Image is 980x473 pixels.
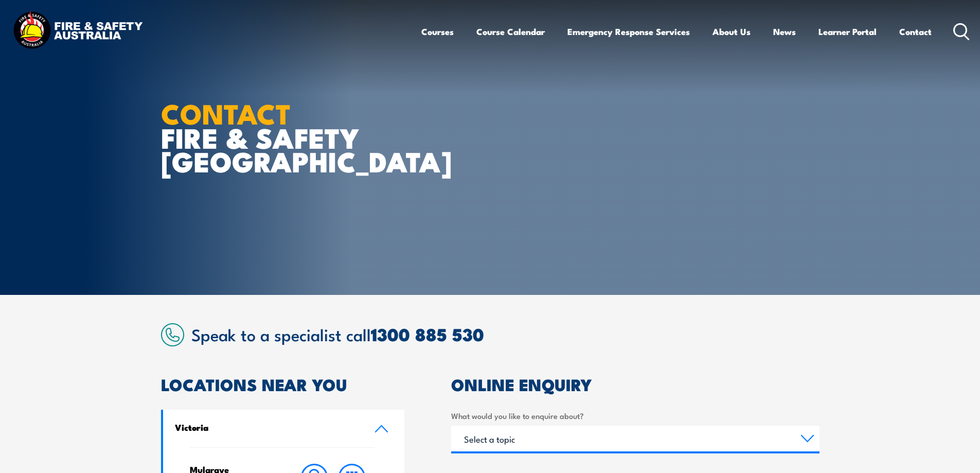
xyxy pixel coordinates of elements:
[773,18,796,45] a: News
[161,101,415,173] h1: FIRE & SAFETY [GEOGRAPHIC_DATA]
[567,18,690,45] a: Emergency Response Services
[371,320,484,347] a: 1300 885 530
[161,91,291,134] strong: CONTACT
[191,325,819,343] h2: Speak to a specialist call
[163,410,405,447] a: Victoria
[899,18,932,45] a: Contact
[451,377,819,391] h2: ONLINE ENQUIRY
[175,422,359,433] h4: Victoria
[451,410,819,422] label: What would you like to enquire about?
[818,18,877,45] a: Learner Portal
[712,18,751,45] a: About Us
[421,18,454,45] a: Courses
[161,377,405,391] h2: LOCATIONS NEAR YOU
[476,18,545,45] a: Course Calendar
